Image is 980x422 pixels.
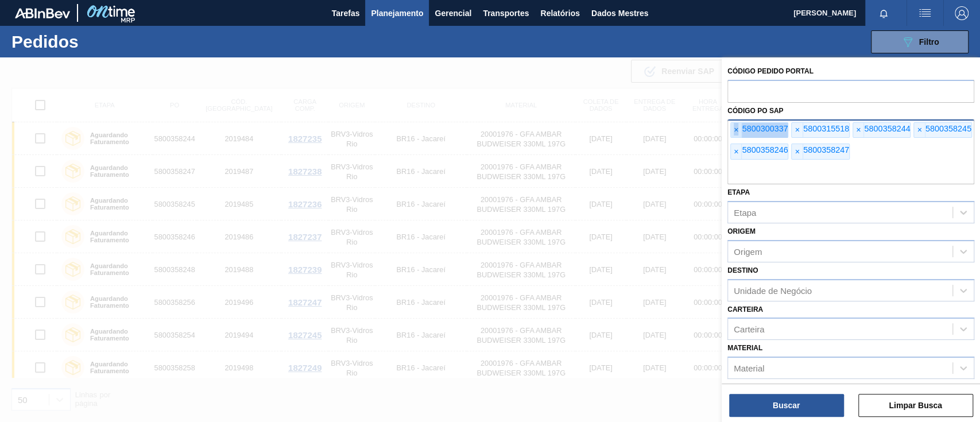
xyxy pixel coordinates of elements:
[803,145,849,154] font: 5800358247
[925,124,971,133] font: 5800358245
[795,125,799,134] font: ×
[734,363,764,373] font: Material
[727,305,763,313] font: Carteira
[727,67,814,75] font: Código Pedido Portal
[734,324,764,334] font: Carteira
[742,124,788,133] font: 5800300337
[591,9,649,18] font: Dados Mestres
[919,37,939,47] font: Filtro
[918,6,932,20] img: ações do usuário
[435,9,471,18] font: Gerencial
[734,246,762,256] font: Origem
[803,124,849,133] font: 5800315518
[793,9,856,17] font: [PERSON_NAME]
[371,9,423,18] font: Planejamento
[727,344,762,352] font: Material
[727,266,758,274] font: Destino
[734,285,812,295] font: Unidade de Negócio
[871,30,969,53] button: Filtro
[734,147,738,156] font: ×
[865,5,902,21] button: Notificações
[795,147,799,156] font: ×
[11,32,79,51] font: Pedidos
[727,227,756,235] font: Origem
[483,9,529,18] font: Transportes
[332,9,360,18] font: Tarefas
[742,145,788,154] font: 5800358246
[734,208,756,218] font: Etapa
[727,107,783,115] font: Código PO SAP
[540,9,579,18] font: Relatórios
[955,6,969,20] img: Sair
[917,125,921,134] font: ×
[864,124,910,133] font: 5800358244
[856,125,861,134] font: ×
[15,8,70,18] img: TNhmsLtSVTkK8tSr43FrP2fwEKptu5GPRR3wAAAABJRU5ErkJggg==
[734,125,738,134] font: ×
[727,188,750,196] font: Etapa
